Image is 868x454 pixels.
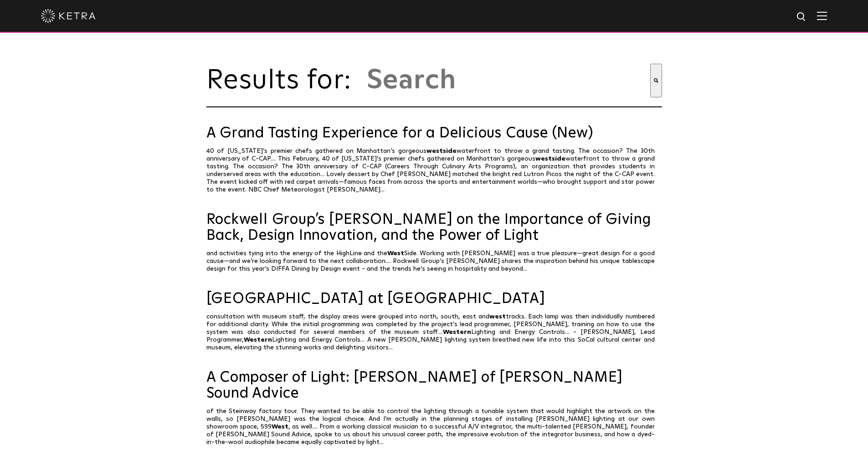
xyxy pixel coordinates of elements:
a: Rockwell Group’s [PERSON_NAME] on the Importance of Giving Back, Design Innovation, and the Power... [206,212,662,244]
span: Western [244,337,272,343]
p: consultation with museum staff, the display areas were grouped into north, south, east and tracks... [206,313,662,352]
span: westside [535,156,565,162]
a: A Composer of Light: [PERSON_NAME] of [PERSON_NAME] Sound Advice [206,370,662,402]
a: [GEOGRAPHIC_DATA] at [GEOGRAPHIC_DATA] [206,291,662,307]
span: West [272,424,288,430]
span: Western [443,329,471,335]
button: Search [650,64,662,97]
p: of the Steinway factory tour. They wanted to be able to control the lighting through a tunable sy... [206,408,662,446]
span: westside [426,148,457,154]
a: A Grand Tasting Experience for a Delicious Cause (New) [206,126,662,141]
span: Results for: [206,67,361,94]
span: west [489,313,506,320]
p: 40 of [US_STATE]’s premier chefs gathered on Manhattan’s gorgeous waterfront to throw a grand tas... [206,147,662,194]
img: Hamburger%20Nav.svg [817,11,827,20]
img: search icon [796,11,807,23]
p: and activities tying into the energy of the HighLine and the Side. Working with [PERSON_NAME] was... [206,250,662,273]
input: This is a search field with an auto-suggest feature attached. [366,64,650,97]
span: West [387,250,404,257]
img: ketra-logo-2019-white [41,9,96,23]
